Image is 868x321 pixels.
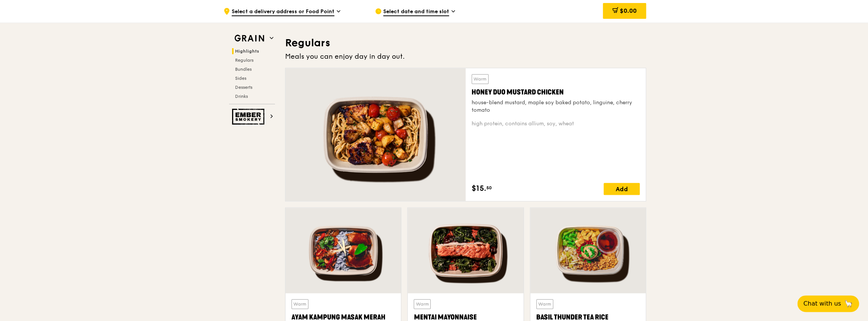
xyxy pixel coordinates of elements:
[604,183,640,195] div: Add
[844,299,853,308] span: 🦙
[414,299,431,309] div: Warm
[285,51,646,62] div: Meals you can enjoy day in day out.
[472,183,486,194] span: $15.
[235,67,252,72] span: Bundles
[486,185,492,191] span: 50
[235,76,246,81] span: Sides
[536,299,553,309] div: Warm
[472,87,640,97] div: Honey Duo Mustard Chicken
[472,120,640,128] div: high protein, contains allium, soy, wheat
[797,295,859,312] button: Chat with us🦙
[235,94,248,99] span: Drinks
[232,8,334,16] span: Select a delivery address or Food Point
[620,7,637,14] span: $0.00
[232,109,267,125] img: Ember Smokery web logo
[383,8,449,16] span: Select date and time slot
[235,49,259,54] span: Highlights
[235,58,253,63] span: Regulars
[232,32,267,45] img: Grain web logo
[803,299,841,308] span: Chat with us
[291,299,308,309] div: Warm
[235,85,252,90] span: Desserts
[472,99,640,114] div: house-blend mustard, maple soy baked potato, linguine, cherry tomato
[285,36,646,50] h3: Regulars
[472,74,489,84] div: Warm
